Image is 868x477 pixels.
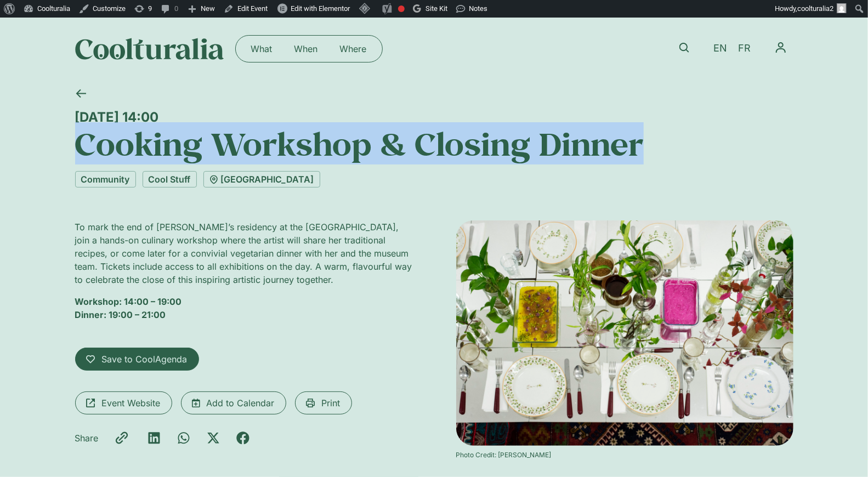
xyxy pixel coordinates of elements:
[768,35,793,60] button: Menu Toggle
[75,125,793,162] h1: Cooking Workshop & Closing Dinner
[283,40,329,58] a: When
[322,396,341,410] span: Print
[398,5,405,12] div: Focus keyphrase not set
[240,40,283,58] a: What
[177,431,190,445] div: Share on whatsapp
[75,109,793,125] div: [DATE] 14:00
[102,353,188,366] span: Save to CoolAgenda
[291,4,350,13] span: Edit with Elementor
[733,41,756,56] a: FR
[75,296,182,307] strong: Workshop: 14:00 – 19:00
[456,450,793,460] div: Photo Credit: [PERSON_NAME]
[75,431,99,445] p: Share
[75,171,136,188] a: Community
[207,431,220,445] div: Share on x-twitter
[147,431,161,445] div: Share on linkedin
[713,43,727,54] span: EN
[329,40,378,58] a: Where
[75,220,412,286] p: To mark the end of [PERSON_NAME]’s residency at the [GEOGRAPHIC_DATA], join a hands-on culinary w...
[75,391,172,414] a: Event Website
[797,4,833,13] span: coolturalia2
[181,391,286,414] a: Add to Calendar
[708,41,733,56] a: EN
[295,391,352,414] a: Print
[75,348,199,371] a: Save to CoolAgenda
[203,171,320,188] a: [GEOGRAPHIC_DATA]
[102,396,161,410] span: Event Website
[240,40,378,58] nav: Menu
[236,431,249,445] div: Share on facebook
[75,309,166,320] strong: Dinner: 19:00 – 21:00
[143,171,197,188] a: Cool Stuff
[738,43,751,54] span: FR
[768,35,793,60] nav: Menu
[207,396,275,410] span: Add to Calendar
[426,4,447,13] span: Site Kit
